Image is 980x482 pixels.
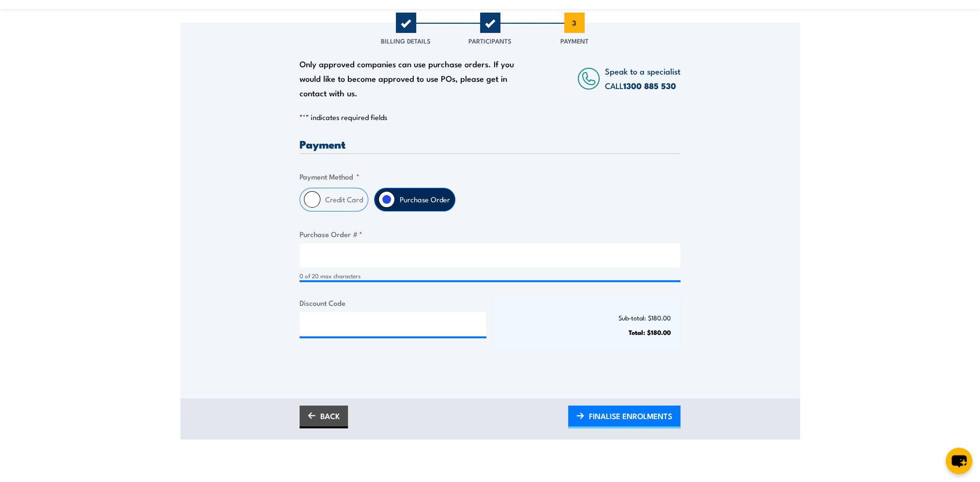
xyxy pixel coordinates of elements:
[504,314,671,321] p: Sub-total: $180.00
[300,271,680,281] div: 0 of 20 max characters
[300,297,486,308] label: Discount Code
[568,406,680,428] a: FINALISE ENROLMENTS
[320,188,368,211] label: Credit Card
[300,138,680,150] h3: Payment
[300,112,680,122] p: " " indicates required fields
[605,65,680,91] span: Speak to a specialist CALL
[300,228,680,240] label: Purchase Order #
[396,13,416,33] span: 1
[381,36,431,45] span: Billing Details
[468,36,512,45] span: Participants
[300,57,519,100] div: Only approved companies can use purchase orders. If you would like to become approved to use POs,...
[480,13,500,33] span: 2
[564,13,585,33] span: 3
[395,188,455,211] label: Purchase Order
[560,36,588,45] span: Payment
[629,327,671,337] strong: Total: $180.00
[300,171,360,182] legend: Payment Method
[946,448,972,474] button: chat-button
[300,406,348,428] a: BACK
[623,79,676,92] a: 1300 885 530
[589,403,672,429] span: FINALISE ENROLMENTS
